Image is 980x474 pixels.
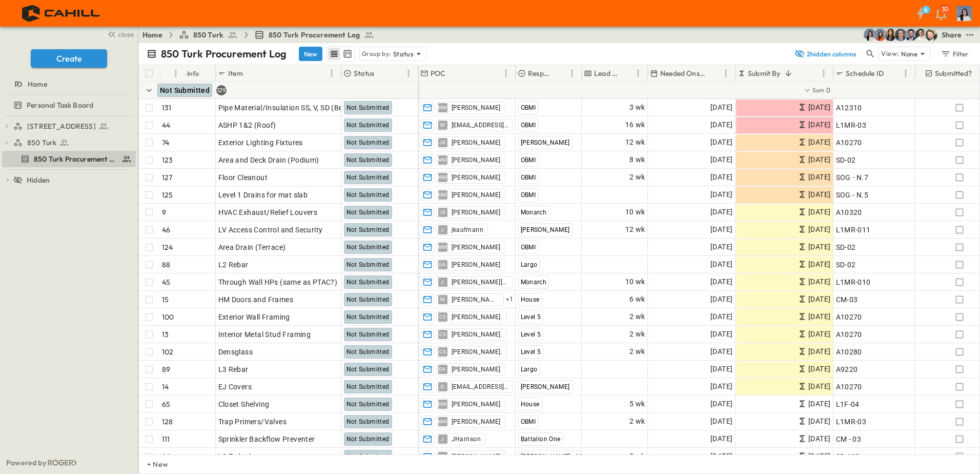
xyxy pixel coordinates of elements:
[629,328,645,340] span: 2 wk
[710,416,732,427] span: [DATE]
[218,190,308,200] span: Level 1 Drains for mat slab
[346,296,390,303] span: Not Submitted
[808,241,830,253] span: [DATE]
[836,260,856,270] span: SD-02
[710,276,732,288] span: [DATE]
[521,366,538,373] span: Largo
[2,97,136,113] div: Personal Task Boardtest
[452,295,499,304] span: [PERSON_NAME][EMAIL_ADDRESS][DOMAIN_NAME]
[808,224,830,235] span: [DATE]
[710,189,732,201] span: [DATE]
[162,451,171,462] p: 80
[438,421,447,422] span: MM
[836,172,869,183] span: SOG - N.7
[103,27,136,41] button: close
[218,120,276,130] span: ASHP 1&2 (Roof)
[162,190,173,200] p: 125
[836,382,862,392] span: A10270
[808,293,830,305] span: [DATE]
[836,347,862,357] span: A10280
[441,229,444,230] span: J
[808,136,830,148] span: [DATE]
[710,241,732,253] span: [DATE]
[836,329,862,340] span: A10270
[942,30,962,40] div: Share
[162,137,169,148] p: 74
[34,154,117,164] span: 850 Turk Procurement Log
[162,225,170,235] p: 46
[956,6,972,21] img: Profile Picture
[346,401,390,408] span: Not Submitted
[218,242,286,252] span: Area Drain (Terrace)
[924,6,928,14] h6: 6
[901,49,917,59] p: None
[452,452,501,461] span: [PERSON_NAME]
[162,434,170,444] p: 111
[162,312,174,322] p: 100
[160,86,210,94] span: Not Submitted
[521,139,570,146] span: [PERSON_NAME]
[162,120,170,130] p: 44
[346,279,390,286] span: Not Submitted
[346,174,390,181] span: Not Submitted
[346,261,390,268] span: Not Submitted
[808,189,830,201] span: [DATE]
[555,68,566,79] button: Sort
[216,85,227,95] div: 129
[935,68,972,78] p: Submitted?
[900,67,912,80] button: Menu
[162,242,173,252] p: 124
[808,311,830,323] span: [DATE]
[710,171,732,183] span: [DATE]
[187,59,199,88] div: Info
[808,171,830,183] span: [DATE]
[228,68,243,78] p: Item
[2,118,136,134] div: [STREET_ADDRESS]test
[452,435,481,443] span: JHarrison
[915,29,927,41] img: Kyle Baltes (kbaltes@cahill-sf.com)
[218,434,315,444] span: Sprinkler Backflow Preventer
[245,68,256,79] button: Sort
[818,67,830,80] button: Menu
[161,47,287,61] p: 850 Turk Procurement Log
[808,346,830,358] span: [DATE]
[521,261,538,268] span: Largo
[452,400,501,408] span: [PERSON_NAME]
[452,243,501,251] span: [PERSON_NAME]
[452,208,501,216] span: [PERSON_NAME]
[521,279,547,286] span: Monarch
[346,156,390,164] span: Not Submitted
[710,450,732,462] span: [DATE]
[521,453,596,460] span: [PERSON_NAME]'s Metals
[808,276,830,288] span: [DATE]
[441,386,444,387] span: D
[836,190,869,200] span: SOG - N.5
[629,416,645,427] span: 2 wk
[439,317,446,317] span: CS
[846,68,884,78] p: Schedule ID
[452,383,508,391] span: [EMAIL_ADDRESS][DOMAIN_NAME]
[162,103,172,113] p: 131
[162,382,169,392] p: 14
[218,207,318,218] span: HVAC Exhaust/Relief Louvers
[625,119,645,131] span: 16 wk
[162,347,174,357] p: 102
[710,328,732,340] span: [DATE]
[710,363,732,375] span: [DATE]
[346,366,390,373] span: Not Submitted
[27,175,50,185] span: Hidden
[521,383,570,390] span: [PERSON_NAME]
[346,436,390,443] span: Not Submitted
[218,364,249,374] span: L3 Rebar
[710,224,732,235] span: [DATE]
[836,120,867,130] span: L1MR-03
[710,433,732,445] span: [DATE]
[710,136,732,148] span: [DATE]
[218,172,268,183] span: Floor Cleanout
[341,48,354,60] button: kanban view
[346,244,390,251] span: Not Submitted
[13,135,134,150] a: 850 Turk
[170,67,182,80] button: Menu
[218,451,256,462] span: L3 Embeds
[439,351,446,352] span: CS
